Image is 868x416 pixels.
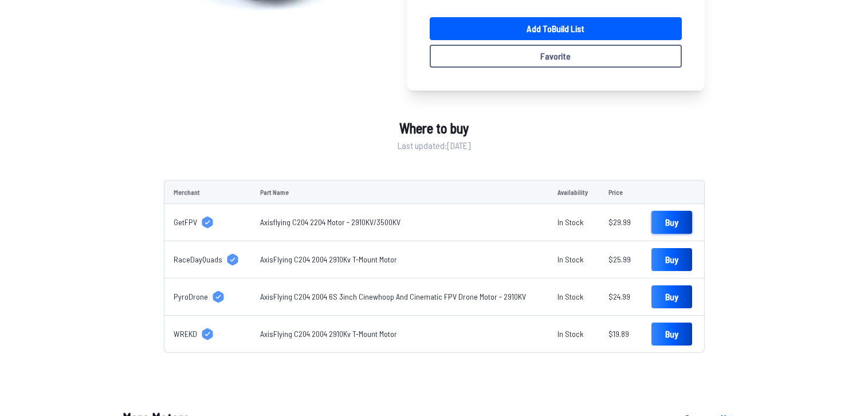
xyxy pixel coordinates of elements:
a: Axisflying C204 2204 Motor - 2910KV/3500KV [260,217,400,227]
span: GetFPV [174,217,197,228]
a: WREKD [174,328,242,340]
td: In Stock [548,316,599,353]
button: Favorite [430,45,682,68]
td: Part Name [251,180,548,204]
td: $29.99 [599,204,642,241]
a: PyroDrone [174,291,242,303]
td: In Stock [548,204,599,241]
td: $24.99 [599,278,642,316]
span: Where to buy [399,118,469,139]
td: $19.89 [599,316,642,353]
a: AxisFlying C204 2004 2910Kv T-Mount Motor [260,254,397,264]
span: RaceDayQuads [174,254,222,265]
a: Buy [651,248,692,271]
td: Merchant [164,180,252,204]
a: AxisFlying C204 2004 2910Kv T-Mount Motor [260,329,397,339]
td: In Stock [548,278,599,316]
td: Availability [548,180,599,204]
span: Last updated: [DATE] [398,139,470,152]
span: WREKD [174,328,197,340]
a: Buy [651,285,692,308]
a: Buy [651,211,692,234]
a: Buy [651,323,692,346]
td: $25.99 [599,241,642,278]
td: Price [599,180,642,204]
a: Add toBuild List [430,17,682,40]
td: In Stock [548,241,599,278]
a: GetFPV [174,217,242,228]
a: AxisFlying C204 2004 6S 3inch Cinewhoop And Cinematic FPV Drone Motor - 2910KV [260,292,526,301]
a: RaceDayQuads [174,254,242,265]
span: PyroDrone [174,291,208,303]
